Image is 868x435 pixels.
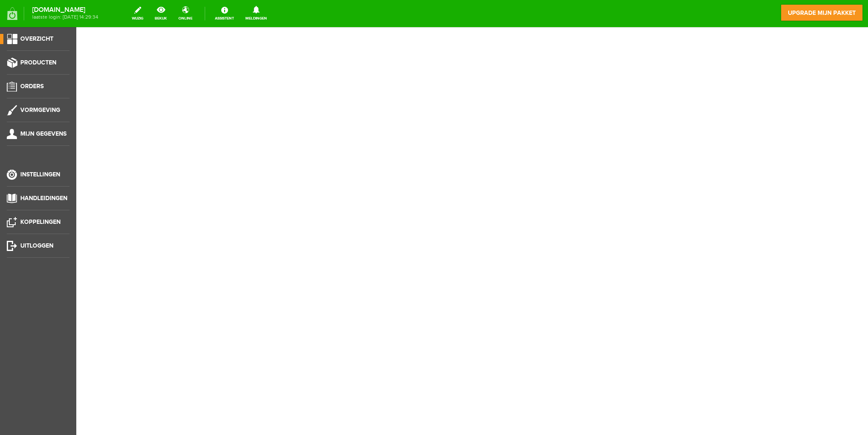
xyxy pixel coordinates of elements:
[20,106,60,114] span: Vormgeving
[20,242,53,249] span: Uitloggen
[20,195,67,202] span: Handleidingen
[781,4,863,21] a: upgrade mijn pakket
[20,59,56,66] span: Producten
[240,4,272,23] a: Meldingen
[20,171,60,178] span: Instellingen
[173,4,198,23] a: online
[127,4,148,23] a: wijzig
[32,8,98,12] strong: [DOMAIN_NAME]
[20,130,67,137] span: Mijn gegevens
[20,218,61,226] span: Koppelingen
[20,83,44,90] span: Orders
[20,35,53,42] span: Overzicht
[210,4,239,23] a: Assistent
[150,4,172,23] a: bekijk
[32,15,98,20] span: laatste login: [DATE] 14:29:34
